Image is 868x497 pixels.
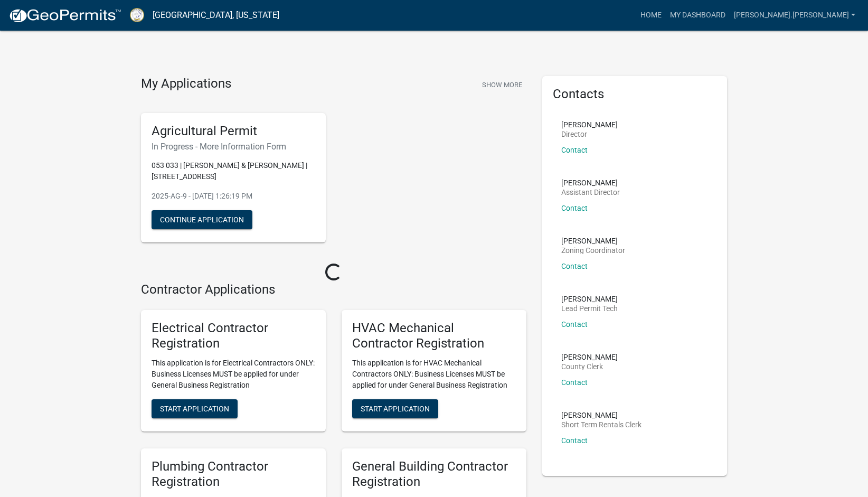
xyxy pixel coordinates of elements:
[152,191,315,202] p: 2025-AG-9 - [DATE] 1:26:19 PM
[561,353,618,361] p: [PERSON_NAME]
[361,404,430,412] span: Start Application
[352,358,516,391] p: This application is for HVAC Mechanical Contractors ONLY: Business Licenses MUST be applied for u...
[561,189,620,196] p: Assistant Director
[152,160,315,182] p: 053 033 | [PERSON_NAME] & [PERSON_NAME] | [STREET_ADDRESS]
[130,8,144,22] img: Putnam County, Georgia
[152,399,238,418] button: Start Application
[152,210,252,229] button: Continue Application
[561,121,618,128] p: [PERSON_NAME]
[561,411,641,419] p: [PERSON_NAME]
[160,404,229,412] span: Start Application
[561,421,641,428] p: Short Term Rentals Clerk
[141,282,526,297] h4: Contractor Applications
[730,5,860,25] a: [PERSON_NAME].[PERSON_NAME]
[352,321,516,351] h5: HVAC Mechanical Contractor Registration
[561,179,620,186] p: [PERSON_NAME]
[141,76,231,92] h4: My Applications
[152,142,315,152] h6: In Progress - More Information Form
[152,124,315,139] h5: Agricultural Permit
[561,305,618,312] p: Lead Permit Tech
[561,204,588,212] a: Contact
[561,262,588,270] a: Contact
[561,363,618,370] p: County Clerk
[352,399,438,418] button: Start Application
[152,358,315,391] p: This application is for Electrical Contractors ONLY: Business Licenses MUST be applied for under ...
[553,87,716,102] h5: Contacts
[561,378,588,387] a: Contact
[561,295,618,303] p: [PERSON_NAME]
[561,237,625,245] p: [PERSON_NAME]
[152,459,315,490] h5: Plumbing Contractor Registration
[636,5,666,25] a: Home
[561,320,588,329] a: Contact
[153,6,279,24] a: [GEOGRAPHIC_DATA], [US_STATE]
[352,459,516,490] h5: General Building Contractor Registration
[152,321,315,351] h5: Electrical Contractor Registration
[561,146,588,154] a: Contact
[666,5,730,25] a: My Dashboard
[561,247,625,254] p: Zoning Coordinator
[478,76,526,93] button: Show More
[561,130,618,138] p: Director
[561,436,588,445] a: Contact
